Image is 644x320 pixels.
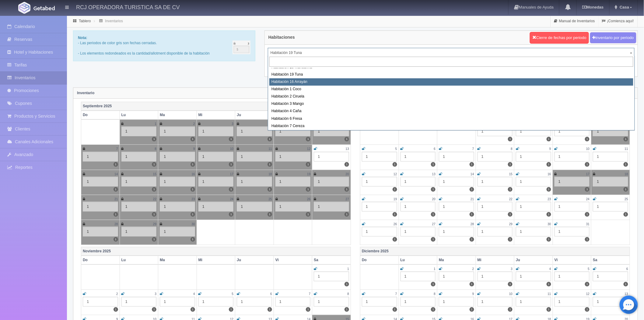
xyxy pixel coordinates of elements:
div: Habitación 1 Coco [269,86,633,93]
div: Habitación 7 Cereza [269,123,633,130]
div: Habitación 19 Tuna [269,71,633,78]
div: Habitación 6 Fresa [269,115,633,123]
div: Habitación 2 Ciruela [269,93,633,100]
div: Habitación 4 Caña [269,108,633,115]
div: Habitación 16 Arrayán [269,78,633,86]
div: Habitación 3 Mango [269,100,633,108]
